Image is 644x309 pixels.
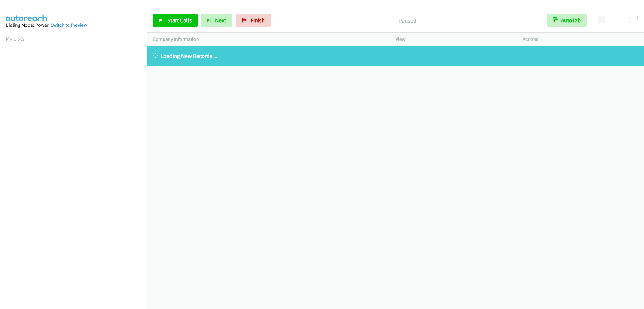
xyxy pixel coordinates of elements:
span: Finish [251,17,265,24]
div: 0 [636,14,638,23]
a: Start Calls [153,14,198,27]
a: Switch to Preview [51,22,87,28]
a: My Lists [6,35,25,42]
p: Company Information [153,36,384,43]
button: AutoTab [547,14,587,27]
div: Dialing Mode: Power | [6,21,142,29]
a: Finish [236,14,271,27]
div: Delay between calls (in seconds) [601,17,630,22]
p: Paused [279,16,536,25]
span: Next [215,17,226,24]
button: Next [201,14,232,27]
p: Loading New Records ... [153,52,638,60]
span: Start Calls [167,17,192,24]
p: Actions [523,36,638,43]
p: View [396,36,511,43]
